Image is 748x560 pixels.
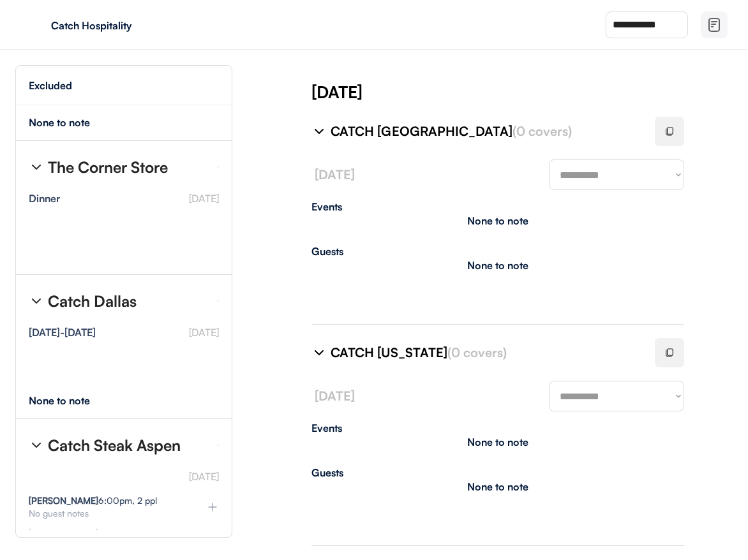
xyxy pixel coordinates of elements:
[51,20,212,31] div: Catch Hospitality
[467,437,528,447] div: None to note
[331,344,640,362] div: CATCH [US_STATE]
[189,192,219,205] font: [DATE]
[29,438,44,453] img: chevron-right%20%281%29.svg
[206,501,219,513] img: plus%20%281%29.svg
[467,482,528,492] div: None to note
[189,326,219,339] font: [DATE]
[29,327,96,337] div: [DATE]-[DATE]
[29,496,157,505] div: 6:00pm, 2 ppl
[512,123,572,139] font: (0 covers)
[311,246,684,256] div: Guests
[311,345,327,360] img: chevron-right%20%281%29.svg
[315,388,355,404] font: [DATE]
[26,15,46,35] img: yH5BAEAAAAALAAAAAABAAEAAAIBRAA7
[311,80,748,103] div: [DATE]
[29,509,186,518] div: No guest notes
[29,293,44,309] img: chevron-right%20%281%29.svg
[189,470,219,483] font: [DATE]
[29,159,44,175] img: chevron-right%20%281%29.svg
[29,529,157,538] div: 6:00pm, 2 ppl
[447,344,507,360] font: (0 covers)
[331,122,640,140] div: CATCH [GEOGRAPHIC_DATA]
[311,468,684,478] div: Guests
[29,80,72,91] div: Excluded
[311,202,684,212] div: Events
[48,438,181,453] div: Catch Steak Aspen
[707,17,722,33] img: file-02.svg
[29,495,98,506] strong: [PERSON_NAME]
[29,117,114,128] div: None to note
[311,124,327,139] img: chevron-right%20%281%29.svg
[29,395,114,406] div: None to note
[48,293,137,309] div: Catch Dallas
[29,527,98,538] strong: [PERSON_NAME]
[467,260,528,270] div: None to note
[29,193,60,203] div: Dinner
[467,216,528,226] div: None to note
[48,159,168,175] div: The Corner Store
[315,166,355,182] font: [DATE]
[311,423,684,433] div: Events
